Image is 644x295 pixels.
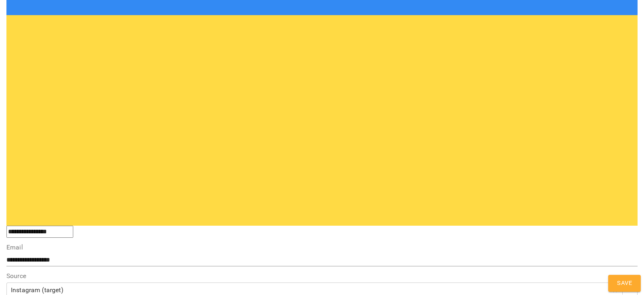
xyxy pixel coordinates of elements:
div: Instagram (target) [11,285,63,295]
label: Email [6,244,638,251]
span: Save [617,278,632,289]
button: Save [608,275,641,292]
label: Source [6,273,638,279]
